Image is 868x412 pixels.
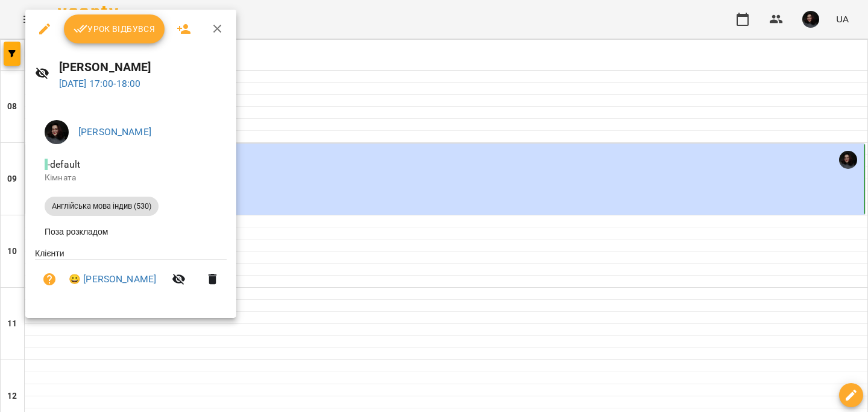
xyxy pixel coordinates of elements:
h6: [PERSON_NAME] [59,58,227,77]
a: 😀 [PERSON_NAME] [69,272,156,287]
button: Урок відбувся [64,14,165,43]
ul: Клієнти [35,247,227,303]
a: [PERSON_NAME] [78,126,151,138]
span: Англійська мова індив (530) [45,201,159,212]
p: Кімната [45,172,217,184]
li: Поза розкладом [35,221,227,242]
img: 3b3145ad26fe4813cc7227c6ce1adc1c.jpg [45,120,69,144]
a: [DATE] 17:00-18:00 [59,78,141,89]
span: - default [45,159,83,170]
span: Урок відбувся [74,22,156,36]
button: Візит ще не сплачено. Додати оплату? [35,265,64,294]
